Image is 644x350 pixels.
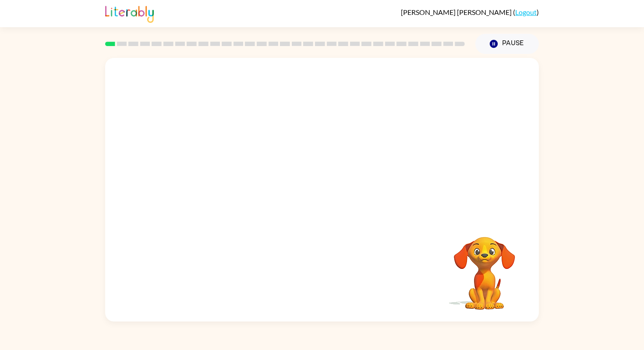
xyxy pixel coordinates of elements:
button: Pause [475,34,539,54]
video: Your browser must support playing .mp4 files to use Literably. Please try using another browser. [441,223,528,311]
span: [PERSON_NAME] [PERSON_NAME] [401,8,513,16]
div: ( ) [401,8,539,16]
a: Logout [515,8,537,16]
img: Literably [105,4,154,23]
